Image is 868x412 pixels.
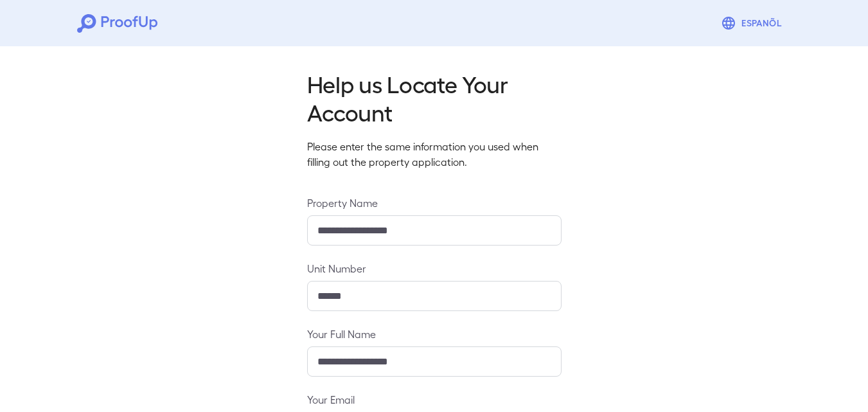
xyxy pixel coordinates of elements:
[307,139,562,170] p: Please enter the same information you used when filling out the property application.
[307,261,562,276] label: Unit Number
[716,10,791,36] button: Espanõl
[307,195,562,210] label: Property Name
[307,392,562,407] label: Your Email
[307,327,562,341] label: Your Full Name
[307,69,562,126] h2: Help us Locate Your Account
